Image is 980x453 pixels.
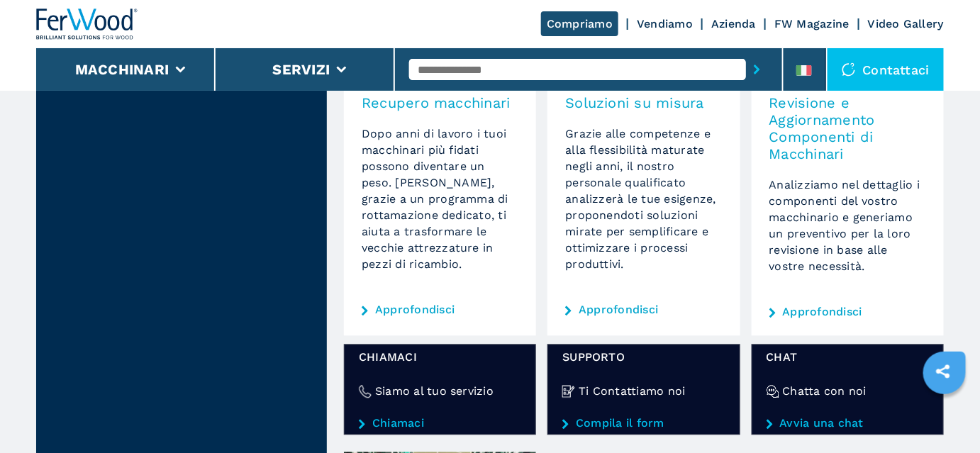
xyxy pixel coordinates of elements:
a: Azienda [711,17,756,30]
img: Ti Contattiamo noi [562,385,575,398]
a: Chiamaci [359,417,521,430]
img: Ferwood [36,9,138,40]
img: Contattaci [842,62,856,77]
a: sharethis [925,354,961,389]
h3: Recupero macchinari [362,94,518,111]
h3: Revisione e Aggiornamento Componenti di Macchinari [769,94,926,162]
h3: Soluzioni su misura [565,94,722,111]
img: Siamo al tuo servizio [359,385,372,398]
span: Chiamaci [359,349,521,365]
a: Compila il form [562,417,725,430]
a: Vendiamo [637,17,693,30]
a: Approfondisci [579,304,658,315]
a: FW Magazine [774,17,850,30]
span: Grazie alle competenze e alla flessibilità maturate negli anni, il nostro personale qualificato a... [565,127,716,271]
span: chat [767,349,929,365]
span: Supporto [562,349,725,365]
button: Servizi [272,61,330,78]
h4: Chatta con noi [783,383,867,399]
a: Approfondisci [783,306,862,318]
h4: Ti Contattiamo noi [579,383,686,399]
div: Contattaci [828,48,945,91]
h4: Siamo al tuo servizio [375,383,494,399]
a: Approfondisci [375,304,455,315]
span: Analizziamo nel dettaglio i componenti del vostro macchinario e generiamo un preventivo per la lo... [769,178,920,273]
iframe: Chat [920,389,969,442]
a: Video Gallery [868,17,944,30]
img: Chatta con noi [767,385,779,398]
button: Macchinari [75,61,169,78]
a: Avvia una chat [767,417,929,430]
span: Dopo anni di lavoro i tuoi macchinari più fidati possono diventare un peso. [PERSON_NAME], grazie... [362,127,508,271]
button: submit-button [746,53,768,86]
a: Compriamo [541,11,618,36]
